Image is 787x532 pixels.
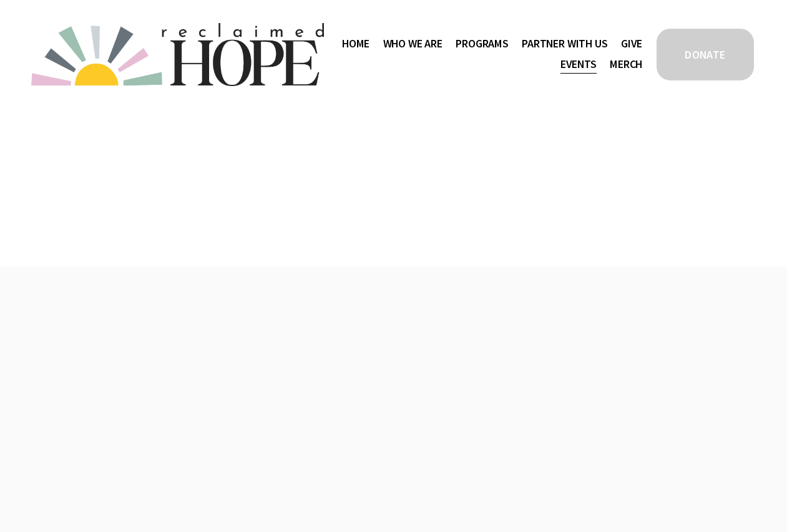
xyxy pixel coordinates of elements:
a: Give [621,34,642,54]
a: Home [342,34,369,54]
a: Merch [610,54,642,74]
a: Events [560,54,597,74]
a: folder dropdown [522,34,607,54]
span: Programs [456,35,509,53]
span: Partner With Us [522,35,607,53]
a: folder dropdown [383,34,442,54]
a: folder dropdown [456,34,509,54]
a: DONATE [655,27,755,82]
img: Reclaimed Hope Initiative [31,23,324,86]
span: Who We Are [383,35,442,53]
